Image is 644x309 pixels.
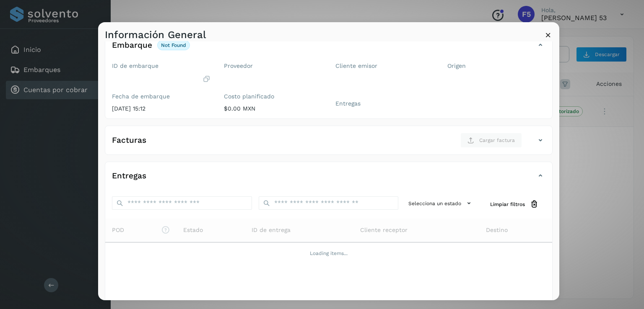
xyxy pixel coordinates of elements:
[360,226,408,234] span: Cliente receptor
[105,29,206,41] h3: Información General
[483,196,545,212] button: Limpiar filtros
[490,201,525,208] span: Limpiar filtros
[486,226,508,234] span: Destino
[161,42,186,48] p: not found
[105,169,552,190] div: Entregas
[224,105,322,112] p: $0.00 MXN
[112,62,210,70] label: ID de embarque
[112,105,210,112] p: [DATE] 15:12
[112,93,210,100] label: Fecha de embarque
[105,133,552,154] div: FacturasCargar factura
[112,226,170,234] span: POD
[224,93,322,100] label: Costo planificado
[405,196,477,210] button: Selecciona un estado
[183,226,203,234] span: Estado
[224,62,322,70] label: Proveedor
[112,41,152,50] h4: Embarque
[447,62,546,70] label: Origen
[335,62,434,70] label: Cliente emisor
[335,100,434,107] label: Entregas
[252,226,291,234] span: ID de entrega
[112,136,146,145] h4: Facturas
[112,171,146,181] h4: Entregas
[460,133,522,148] button: Cargar factura
[105,38,552,59] div: Embarquenot found
[105,242,552,264] td: Loading items...
[479,136,515,144] span: Cargar factura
